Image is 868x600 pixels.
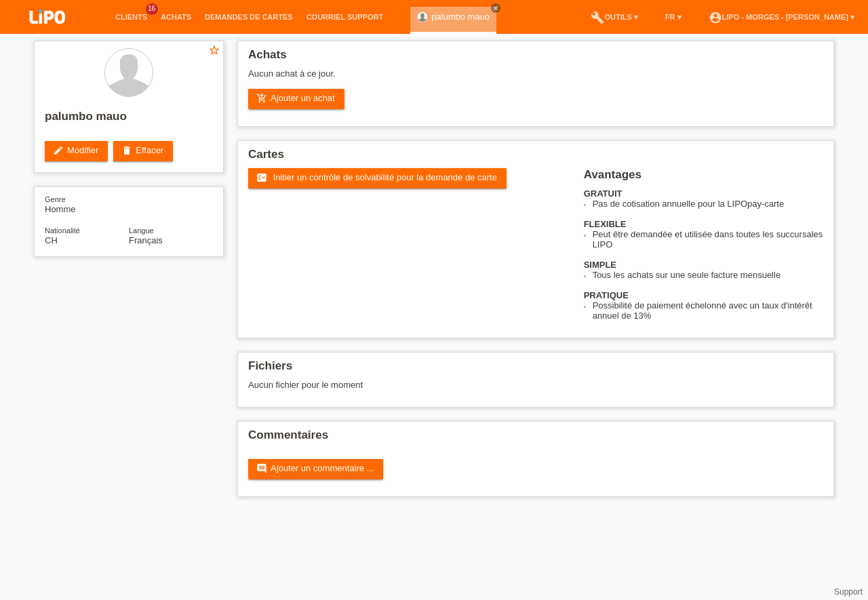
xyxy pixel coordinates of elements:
[256,172,267,183] i: fact_check
[208,44,220,58] a: star_border
[45,195,66,203] span: Genre
[208,44,220,56] i: star_border
[248,359,823,380] h2: Fichiers
[154,13,198,21] a: Achats
[709,11,722,24] i: account_circle
[248,428,823,449] h2: Commentaires
[53,145,64,156] i: edit
[248,148,823,168] h2: Cartes
[593,300,823,321] li: Possibilité de paiement échelonné avec un taux d'intérêt annuel de 13%
[14,28,81,38] a: LIPO pay
[248,168,507,188] a: fact_check Initier un contrôle de solvabilité pour la demande de carte
[256,463,267,474] i: comment
[248,89,344,109] a: add_shopping_cartAjouter un achat
[45,235,58,245] span: Suisse
[198,13,300,21] a: Demandes de cartes
[129,235,163,245] span: Français
[248,380,663,390] div: Aucun fichier pour le moment
[248,68,823,89] div: Aucun achat à ce jour.
[273,172,497,182] span: Initier un contrôle de solvabilité pour la demande de carte
[593,199,823,209] li: Pas de cotisation annuelle pour la LIPOpay-carte
[492,5,499,12] i: close
[584,13,644,21] a: buildOutils ▾
[45,141,108,161] a: editModifier
[584,168,823,188] h2: Avantages
[584,260,616,270] b: SIMPLE
[702,13,861,21] a: account_circleLIPO - Morges - [PERSON_NAME] ▾
[584,188,623,199] b: GRATUIT
[45,226,80,235] span: Nationalité
[248,48,823,68] h2: Achats
[248,459,383,479] a: commentAjouter un commentaire ...
[593,270,823,280] li: Tous les achats sur une seule facture mensuelle
[491,3,500,13] a: close
[113,141,173,161] a: deleteEffacer
[834,587,863,597] a: Support
[584,219,627,229] b: FLEXIBLE
[45,110,213,130] h2: palumbo mauo
[658,13,688,21] a: FR ▾
[108,13,154,21] a: Clients
[584,290,629,300] b: PRATIQUE
[256,93,267,104] i: add_shopping_cart
[45,194,129,214] div: Homme
[593,229,823,249] li: Peut être demandée et utilisée dans toutes les succursales LIPO
[121,145,132,156] i: delete
[300,13,390,21] a: Courriel Support
[129,226,154,235] span: Langue
[146,3,158,15] span: 16
[431,12,490,22] a: palumbo mauo
[591,11,604,24] i: build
